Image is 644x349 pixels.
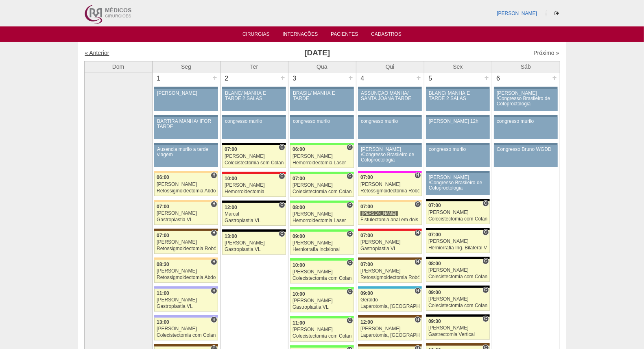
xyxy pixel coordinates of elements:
[154,260,218,283] a: H 08:30 [PERSON_NAME] Retossigmoidectomia Abdominal VL
[426,145,489,167] a: congresso murilo
[157,188,216,194] div: Retossigmoidectomia Abdominal VL
[358,229,421,231] div: Key: Assunção
[154,87,218,89] div: Key: Aviso
[347,231,353,237] span: Consultório
[199,47,436,59] h3: [DATE]
[222,232,286,255] a: C 13:00 [PERSON_NAME] Gastroplastia VL
[293,218,351,223] div: Hemorroidectomia Laser
[225,91,283,101] div: BLANC/ MANHÃ E TARDE 2 SALAS
[290,258,354,261] div: Key: Brasil
[293,176,305,181] span: 07:00
[293,320,305,326] span: 11:00
[429,119,487,124] div: [PERSON_NAME] 12h
[290,290,354,312] a: C 10:00 [PERSON_NAME] Gastroplastia VL
[426,314,489,317] div: Key: Blanc
[360,262,373,267] span: 07:00
[288,72,301,85] div: 3
[157,204,169,209] span: 07:00
[358,231,421,254] a: H 07:00 [PERSON_NAME] Gastroplastia VL
[358,286,421,289] div: Key: Neomater
[290,345,354,348] div: Key: Brasil
[293,240,351,246] div: [PERSON_NAME]
[222,145,286,168] a: C 07:00 [PERSON_NAME] Colecistectomia sem Colangiografia VL
[492,72,505,85] div: 6
[482,200,489,207] span: Consultório
[293,262,305,268] span: 10:00
[290,318,354,341] a: C 11:00 [PERSON_NAME] Colecistectomia com Colangiografia VL
[428,297,487,302] div: [PERSON_NAME]
[290,287,354,290] div: Key: Brasil
[415,259,421,265] span: Hospital
[360,319,373,325] span: 12:00
[290,117,354,139] a: congresso murilo
[358,89,421,111] a: ASSUNÇÃO MANHÃ/ SANTA JOANA TARDE
[361,91,419,101] div: ASSUNÇÃO MANHÃ/ SANTA JOANA TARDE
[356,61,424,72] th: Qui
[426,343,489,346] div: Key: Santa Joana
[222,174,286,197] a: C 10:00 [PERSON_NAME] Hemorroidectomia
[290,229,354,232] div: Key: Brasil
[154,115,218,117] div: Key: Aviso
[154,89,218,111] a: [PERSON_NAME]
[426,257,489,259] div: Key: Blanc
[429,147,487,152] div: congresso murilo
[358,289,421,312] a: H 09:00 Geraldo Laparotomia, [GEOGRAPHIC_DATA], Drenagem, Bridas VL
[225,160,284,166] div: Colecistectomia sem Colangiografia VL
[347,72,354,83] div: +
[225,183,284,188] div: [PERSON_NAME]
[290,316,354,318] div: Key: Brasil
[426,259,489,282] a: C 08:00 [PERSON_NAME] Colecistectomia com Colangiografia VL
[293,305,351,310] div: Gastroplastia VL
[358,257,421,260] div: Key: Santa Joana
[360,188,419,194] div: Retossigmoidectomia Robótica
[225,189,284,194] div: Hemorroidectomia
[358,143,421,145] div: Key: Aviso
[358,87,421,89] div: Key: Aviso
[157,233,169,238] span: 07:00
[360,217,419,222] div: Fistulectomia anal em dois tempos
[157,297,216,303] div: [PERSON_NAME]
[157,240,216,245] div: [PERSON_NAME]
[225,247,284,252] div: Gastroplastia VL
[293,119,351,124] div: congresso murilo
[494,143,557,145] div: Key: Aviso
[428,245,487,251] div: Herniorrafia Ing. Bilateral VL
[211,230,217,236] span: Hospital
[415,201,421,207] span: Consultório
[356,72,369,85] div: 4
[154,286,218,289] div: Key: Christóvão da Gama
[358,200,421,202] div: Key: Bartira
[424,61,492,72] th: Sex
[211,316,217,323] span: Hospital
[424,72,437,85] div: 5
[154,143,218,145] div: Key: Aviso
[290,87,354,89] div: Key: Aviso
[290,89,354,111] a: BRASIL/ MANHÃ E TARDE
[154,257,218,260] div: Key: Bartira
[279,173,285,179] span: Consultório
[211,201,217,207] span: Hospital
[358,117,421,139] a: congresso murilo
[426,87,489,89] div: Key: Aviso
[415,230,421,236] span: Hospital
[152,61,220,72] th: Seg
[211,172,217,179] span: Hospital
[290,143,354,145] div: Key: Brasil
[360,268,419,274] div: [PERSON_NAME]
[347,260,353,266] span: Consultório
[154,344,218,347] div: Key: Santa Joana
[482,287,489,293] span: Consultório
[154,229,218,231] div: Key: Santa Joana
[154,173,218,196] a: H 06:00 [PERSON_NAME] Retossigmoidectomia Abdominal VL
[347,202,353,208] span: Consultório
[290,232,354,255] a: C 09:00 [PERSON_NAME] Herniorrafia Incisional
[157,211,216,216] div: [PERSON_NAME]
[211,259,217,265] span: Hospital
[428,268,487,273] div: [PERSON_NAME]
[360,326,419,332] div: [PERSON_NAME]
[415,72,422,83] div: +
[222,229,286,232] div: Key: Blanc
[293,269,351,275] div: [PERSON_NAME]
[360,246,419,251] div: Gastroplastia VL
[154,200,218,202] div: Key: Bartira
